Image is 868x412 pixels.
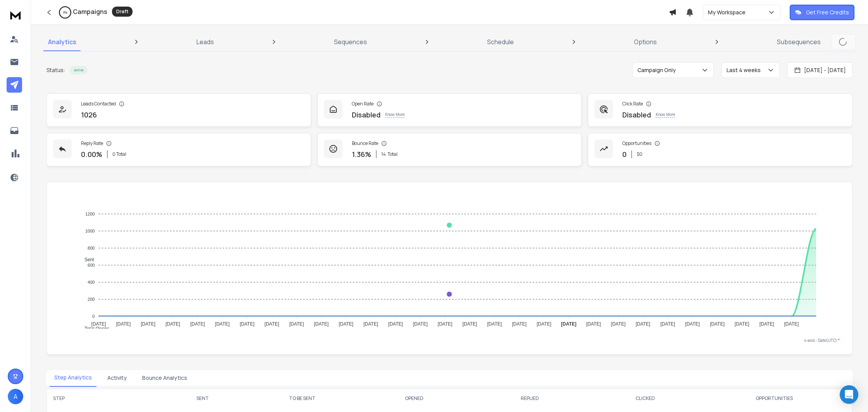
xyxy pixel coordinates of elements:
a: Bounce Rate1.36%14Total [317,133,582,166]
p: Reply Rate [81,140,103,147]
div: Draft [112,7,133,17]
tspan: [DATE] [190,321,205,327]
tspan: [DATE] [611,321,626,327]
p: Status: [46,66,65,74]
a: Open RateDisabledKnow More [317,93,582,127]
p: 0 [622,149,627,160]
div: Open Intercom Messenger [840,385,858,404]
tspan: [DATE] [339,321,353,327]
tspan: [DATE] [487,321,502,327]
p: Schedule [487,37,514,47]
tspan: [DATE] [735,321,749,327]
p: Leads [196,37,214,47]
p: Disabled [622,109,651,120]
th: OPPORTUNITIES [696,389,852,408]
a: Leads Contacted1026 [46,93,311,127]
p: Options [634,37,657,47]
tspan: [DATE] [413,321,428,327]
tspan: 800 [88,246,95,250]
th: OPENED [363,389,465,408]
p: Last 4 weeks [727,66,764,74]
p: 0 % [63,10,67,15]
tspan: 600 [88,263,95,267]
button: Step Analytics [50,369,96,387]
tspan: [DATE] [438,321,453,327]
tspan: [DATE] [314,321,329,327]
a: Opportunities0$0 [588,133,852,166]
a: Options [629,33,661,51]
a: Click RateDisabledKnow More [588,93,852,127]
tspan: 1000 [85,229,95,233]
p: 1026 [81,109,97,120]
tspan: [DATE] [265,321,279,327]
p: 1.36 % [352,149,371,160]
tspan: [DATE] [388,321,403,327]
img: logo [8,8,23,22]
p: Sequences [334,37,367,47]
p: Analytics [48,37,76,47]
tspan: 0 [93,314,95,319]
a: Analytics [43,33,81,51]
span: Total Opens [79,326,109,331]
tspan: [DATE] [215,321,230,327]
p: Subsequences [777,37,821,47]
tspan: [DATE] [91,321,106,327]
button: Bounce Analytics [138,369,192,386]
h1: Campaigns [73,7,107,16]
p: Campaign Only [637,66,679,74]
tspan: [DATE] [784,321,799,327]
p: Get Free Credits [806,9,849,16]
a: Sequences [329,33,372,51]
p: $ 0 [637,151,642,157]
tspan: 1200 [85,212,95,216]
tspan: [DATE] [240,321,255,327]
tspan: [DATE] [141,321,156,327]
th: TO BE SENT [241,389,363,408]
a: Leads [192,33,219,51]
tspan: [DATE] [512,321,527,327]
button: Activity [103,369,131,386]
button: A [8,389,23,404]
th: SENT [164,389,241,408]
p: Know More [656,112,675,118]
tspan: 200 [88,297,95,302]
a: Reply Rate0.00%0 Total [46,133,311,166]
tspan: [DATE] [661,321,675,327]
tspan: [DATE] [710,321,725,327]
span: Total [387,151,398,157]
th: REPLIED [465,389,594,408]
p: Bounce Rate [352,140,378,147]
tspan: [DATE] [685,321,700,327]
tspan: [DATE] [586,321,601,327]
p: Know More [385,112,405,118]
tspan: 400 [88,280,95,284]
p: Opportunities [622,140,651,147]
p: x-axis : Date(UTC) [59,338,840,343]
p: 0.00 % [81,149,102,160]
button: [DATE] - [DATE] [787,62,852,78]
tspan: [DATE] [537,321,551,327]
tspan: [DATE] [116,321,131,327]
tspan: [DATE] [363,321,378,327]
a: Schedule [482,33,518,51]
button: Get Free Credits [790,5,854,20]
tspan: [DATE] [165,321,180,327]
p: Open Rate [352,101,374,107]
tspan: [DATE] [759,321,774,327]
tspan: [DATE] [463,321,477,327]
span: Sent [79,257,94,262]
a: Subsequences [772,33,825,51]
th: STEP [47,389,164,408]
p: 0 Total [112,151,126,157]
tspan: [DATE] [561,321,577,327]
th: CLICKED [594,389,697,408]
div: Active [70,66,88,74]
span: 14 [381,151,386,157]
tspan: [DATE] [289,321,304,327]
p: Click Rate [622,101,643,107]
p: My Workspace [708,9,749,16]
p: Disabled [352,109,381,120]
tspan: [DATE] [636,321,651,327]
